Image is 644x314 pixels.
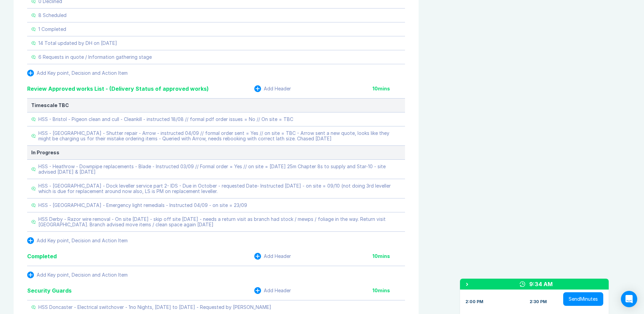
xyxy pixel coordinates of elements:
[38,13,67,18] div: 8 Scheduled
[27,85,209,93] div: Review Approved works List - (Delivery Status of approved works)
[38,40,117,46] div: 14 Total updated by DH on [DATE]
[38,203,247,208] div: HSS - [GEOGRAPHIC_DATA] - Emergency light remedials - Instructed 04/09 - on site = 23/09
[563,292,603,306] button: SendMinutes
[465,299,483,304] div: 2:00 PM
[264,86,291,91] div: Add Header
[38,216,401,227] div: HSS Derby - Razor wire removal - On site [DATE] - skip off site [DATE] - needs a return visit as ...
[38,54,152,60] div: 6 Requests in quote / Information gathering stage
[27,272,128,278] button: Add Key point, Decision and Action Item
[31,150,401,155] div: In Progress
[37,238,128,243] div: Add Key point, Decision and Action Item
[27,252,57,260] div: Completed
[38,304,271,310] div: HSS Doncaster - Electrical switchover - 1no Nights, [DATE] to [DATE] - Requested by [PERSON_NAME]
[529,280,553,288] div: 9:34 AM
[27,286,72,295] div: Security Guards
[621,291,637,307] div: Open Intercom Messenger
[38,117,293,122] div: HSS - Bristol - Pigeon clean and cull - Cleankill - instructed 18/08 // formal pdf order issues =...
[254,85,291,92] button: Add Header
[372,254,405,259] div: 10 mins
[27,237,128,244] button: Add Key point, Decision and Action Item
[264,288,291,293] div: Add Header
[31,103,401,108] div: Timescale TBC
[372,86,405,91] div: 10 mins
[372,288,405,293] div: 10 mins
[37,70,128,76] div: Add Key point, Decision and Action Item
[38,164,401,175] div: HSS - Heathrow - Downpipe replacements - Blade - Instructed 03/09 // Formal order = Yes // on sit...
[38,27,66,32] div: 1 Completed
[37,272,128,278] div: Add Key point, Decision and Action Item
[38,130,401,141] div: HSS - [GEOGRAPHIC_DATA] - Shutter repair - Arrow - instructed 04/09 // formal order sent = Yes //...
[254,287,291,294] button: Add Header
[27,70,128,76] button: Add Key point, Decision and Action Item
[254,253,291,260] button: Add Header
[38,183,401,194] div: HSS - [GEOGRAPHIC_DATA] - Dock leveller service part 2- IDS - Due in October - requested Date- In...
[530,299,547,304] div: 2:30 PM
[264,254,291,259] div: Add Header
